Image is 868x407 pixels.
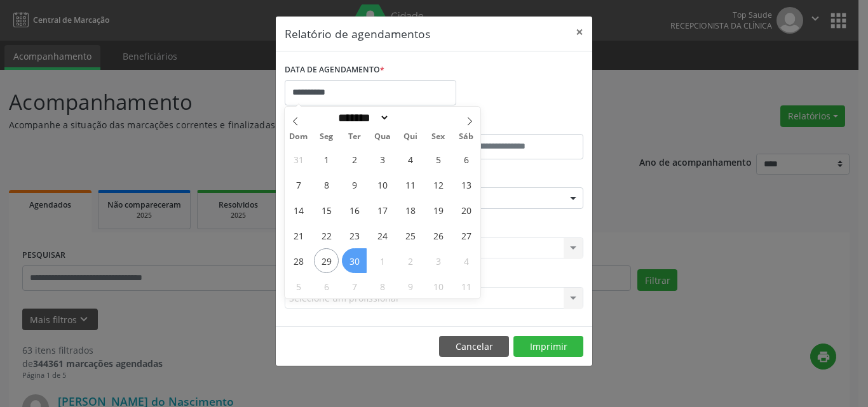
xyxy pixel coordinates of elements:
[342,197,367,222] span: Setembro 16, 2025
[286,274,311,298] span: Outubro 5, 2025
[398,147,423,171] span: Setembro 4, 2025
[424,133,452,141] span: Sex
[286,197,311,222] span: Setembro 14, 2025
[454,172,478,197] span: Setembro 13, 2025
[370,274,395,298] span: Outubro 8, 2025
[313,133,341,141] span: Seg
[342,223,367,248] span: Setembro 23, 2025
[452,133,480,141] span: Sáb
[285,133,313,141] span: Dom
[437,114,583,134] label: ATÉ
[398,223,423,248] span: Setembro 25, 2025
[370,172,395,197] span: Setembro 10, 2025
[314,172,339,197] span: Setembro 8, 2025
[314,274,339,298] span: Outubro 6, 2025
[342,147,367,171] span: Setembro 2, 2025
[341,133,369,141] span: Ter
[314,197,339,222] span: Setembro 15, 2025
[426,274,451,298] span: Outubro 10, 2025
[286,223,311,248] span: Setembro 21, 2025
[342,248,367,273] span: Setembro 30, 2025
[398,248,423,273] span: Outubro 2, 2025
[334,111,390,124] select: Month
[314,223,339,248] span: Setembro 22, 2025
[390,111,431,124] input: Year
[286,248,311,273] span: Setembro 28, 2025
[513,336,583,357] button: Imprimir
[314,248,339,273] span: Setembro 29, 2025
[426,248,451,273] span: Outubro 3, 2025
[439,336,509,357] button: Cancelar
[342,172,367,197] span: Setembro 9, 2025
[397,133,424,141] span: Qui
[454,197,478,222] span: Setembro 20, 2025
[426,223,451,248] span: Setembro 26, 2025
[567,17,592,48] button: Close
[398,274,423,298] span: Outubro 9, 2025
[285,60,384,80] label: DATA DE AGENDAMENTO
[286,147,311,171] span: Agosto 31, 2025
[454,274,478,298] span: Outubro 11, 2025
[285,25,430,42] h5: Relatório de agendamentos
[454,223,478,248] span: Setembro 27, 2025
[454,147,478,171] span: Setembro 6, 2025
[398,172,423,197] span: Setembro 11, 2025
[314,147,339,171] span: Setembro 1, 2025
[370,197,395,222] span: Setembro 17, 2025
[342,274,367,298] span: Outubro 7, 2025
[426,172,451,197] span: Setembro 12, 2025
[286,172,311,197] span: Setembro 7, 2025
[370,223,395,248] span: Setembro 24, 2025
[454,248,478,273] span: Outubro 4, 2025
[370,248,395,273] span: Outubro 1, 2025
[426,197,451,222] span: Setembro 19, 2025
[369,133,397,141] span: Qua
[398,197,423,222] span: Setembro 18, 2025
[426,147,451,171] span: Setembro 5, 2025
[370,147,395,171] span: Setembro 3, 2025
